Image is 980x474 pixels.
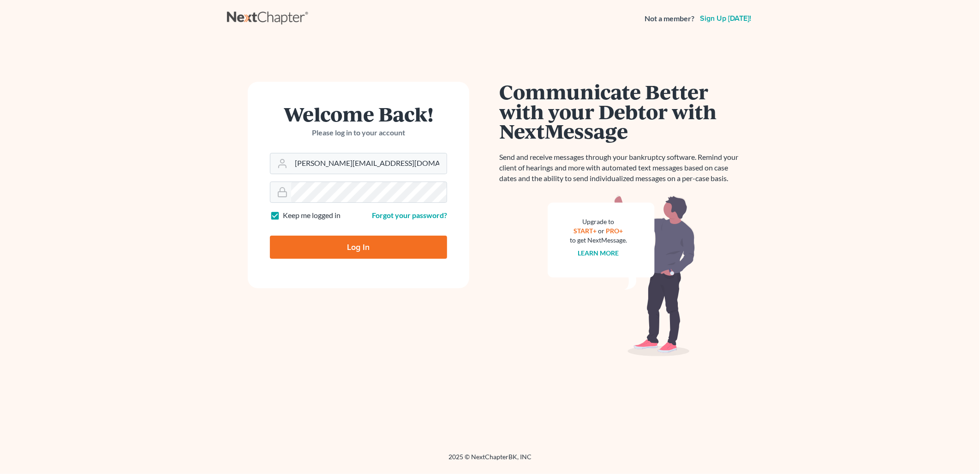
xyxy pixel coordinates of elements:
[578,249,619,257] a: Learn more
[598,227,605,235] span: or
[570,236,627,245] div: to get NextMessage.
[574,227,597,235] a: START+
[291,153,447,174] input: Email Address
[372,211,447,219] a: Forgot your password?
[548,195,695,357] img: nextmessage_bg-59042aed3d76b12b5cd301f8e5b87938c9018125f34e5fa2b7a6b67550977c72.svg
[499,82,744,141] h1: Communicate Better with your Debtor with NextMessage
[283,210,341,221] label: Keep me logged in
[270,128,447,138] p: Please log in to your account
[606,227,623,235] a: PRO+
[270,236,447,259] input: Log In
[227,452,753,469] div: 2025 © NextChapterBK, INC
[645,13,694,24] strong: Not a member?
[570,217,627,226] div: Upgrade to
[499,152,744,184] p: Send and receive messages through your bankruptcy software. Remind your client of hearings and mo...
[698,15,753,22] a: Sign up [DATE]!
[270,104,447,124] h1: Welcome Back!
